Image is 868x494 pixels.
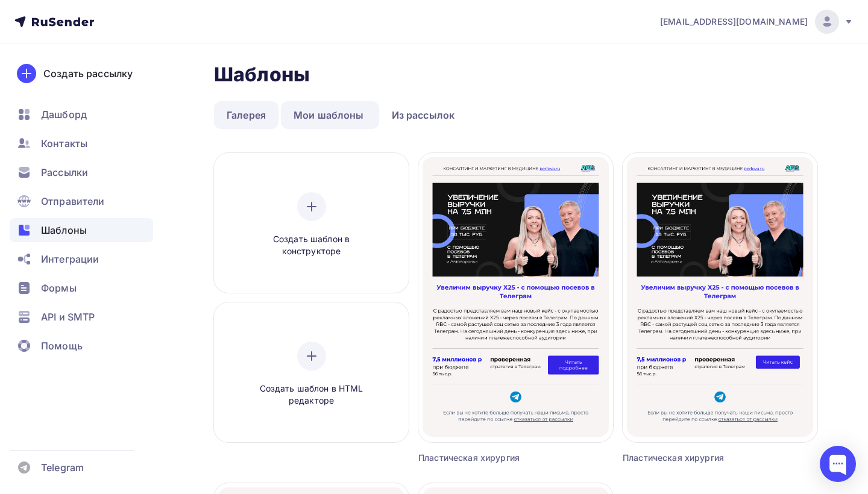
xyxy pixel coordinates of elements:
[660,10,854,34] a: [EMAIL_ADDRESS][DOMAIN_NAME]
[43,66,133,81] div: Создать рассылку
[10,276,153,300] a: Формы
[41,460,84,475] span: Telegram
[41,281,77,295] span: Формы
[254,383,369,407] span: Создать шаблон в HTML редакторе
[41,165,88,180] span: Рассылки
[41,194,105,208] span: Отправители
[379,101,468,129] a: Из рассылок
[254,233,369,258] span: Создать шаблон в конструкторе
[281,101,377,129] a: Мои шаблоны
[660,16,808,28] span: [EMAIL_ADDRESS][DOMAIN_NAME]
[10,131,153,155] a: Контакты
[623,452,769,464] div: Пластическая хирургия
[41,339,83,353] span: Помощь
[214,63,310,87] h2: Шаблоны
[41,252,99,266] span: Интеграции
[10,102,153,127] a: Дашборд
[10,189,153,213] a: Отправители
[214,101,278,129] a: Галерея
[41,107,87,122] span: Дашборд
[418,452,564,464] div: Пластическая хирургия
[10,218,153,242] a: Шаблоны
[41,223,87,237] span: Шаблоны
[41,136,87,151] span: Контакты
[41,310,95,324] span: API и SMTP
[10,160,153,184] a: Рассылки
